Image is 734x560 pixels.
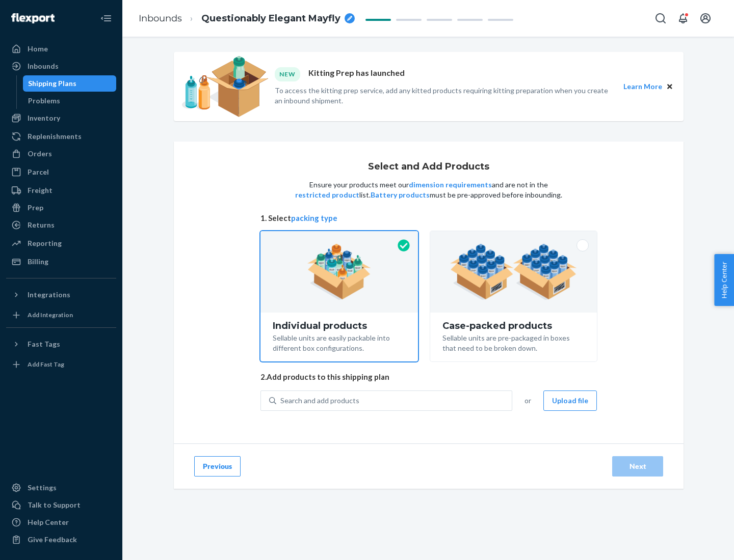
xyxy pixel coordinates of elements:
button: Fast Tags [6,336,116,352]
a: Settings [6,480,116,496]
a: Problems [23,93,117,109]
p: Ensure your products meet our and are not in the list. must be pre-approved before inbounding. [294,180,563,200]
button: Next [612,456,663,477]
div: Sellable units are easily packable into different box configurations. [273,331,406,353]
button: Give Feedback [6,531,116,548]
a: Orders [6,146,116,162]
button: dimension requirements [409,180,492,190]
button: Previous [194,456,241,477]
div: Next [621,461,654,471]
div: Orders [28,149,52,159]
button: Open notifications [673,8,693,29]
a: Help Center [6,514,116,530]
a: Add Fast Tag [6,356,116,373]
div: Returns [28,220,55,230]
div: Billing [28,257,48,267]
a: Reporting [6,235,116,251]
a: Freight [6,182,116,199]
a: Add Integration [6,307,116,323]
button: Battery products [371,190,430,200]
button: Learn More [623,81,662,92]
button: Help Center [714,254,734,306]
a: Home [6,41,116,57]
div: Sellable units are pre-packaged in boxes that need to be broken down. [442,331,585,353]
div: Settings [28,483,57,493]
button: packing type [291,213,337,223]
span: 1. Select [260,213,597,223]
button: restricted product [295,190,359,200]
div: Help Center [28,517,69,527]
div: Integrations [28,290,70,300]
ol: breadcrumbs [130,4,363,34]
button: Open Search Box [650,8,671,29]
a: Returns [6,217,116,233]
button: Close [664,81,675,92]
a: Parcel [6,164,116,180]
div: Individual products [273,321,406,331]
button: Close Navigation [96,8,116,29]
button: Integrations [6,287,116,303]
span: or [525,396,531,406]
a: Inventory [6,110,116,126]
div: Parcel [28,167,49,177]
div: Prep [28,203,43,213]
div: Reporting [28,238,62,248]
div: NEW [275,67,300,81]
a: Talk to Support [6,497,116,513]
div: Problems [28,96,60,106]
p: To access the kitting prep service, add any kitted products requiring kitting preparation when yo... [275,86,614,106]
p: Kitting Prep has launched [308,67,405,81]
a: Inbounds [6,58,116,74]
div: Talk to Support [28,500,81,510]
div: Add Fast Tag [28,360,64,369]
button: Open account menu [695,8,716,29]
div: Case-packed products [442,321,585,331]
span: Questionably Elegant Mayfly [201,12,340,25]
div: Inbounds [28,61,59,71]
div: Replenishments [28,131,82,142]
div: Home [28,44,48,54]
img: individual-pack.facf35554cb0f1810c75b2bd6df2d64e.png [307,244,371,300]
img: Flexport logo [11,13,55,23]
a: Replenishments [6,128,116,145]
div: Freight [28,185,53,195]
div: Search and add products [280,396,359,406]
a: Inbounds [139,13,182,24]
a: Billing [6,254,116,270]
a: Shipping Plans [23,75,117,92]
h1: Select and Add Products [368,162,489,172]
a: Prep [6,200,116,216]
div: Inventory [28,113,60,123]
span: 2. Add products to this shipping plan [260,372,597,382]
div: Shipping Plans [28,78,76,89]
div: Add Integration [28,311,73,319]
div: Give Feedback [28,535,77,545]
img: case-pack.59cecea509d18c883b923b81aeac6d0b.png [450,244,577,300]
div: Fast Tags [28,339,60,349]
button: Upload file [543,390,597,411]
